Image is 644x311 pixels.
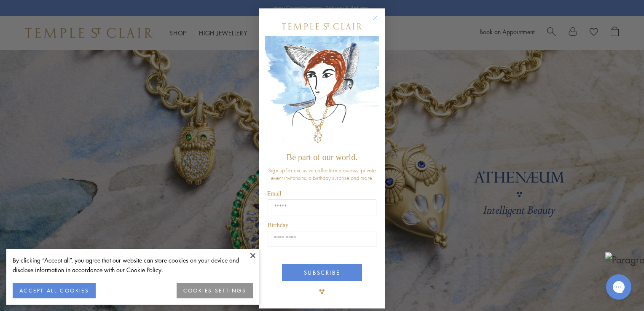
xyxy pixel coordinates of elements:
[267,190,281,197] span: Email
[282,264,362,281] button: SUBSCRIBE
[265,36,379,148] img: c4a9eb12-d91a-4d4a-8ee0-386386f4f338.jpeg
[13,283,96,298] button: ACCEPT ALL COOKIES
[314,283,330,300] img: TSC
[602,271,636,303] iframe: Gorgias live chat messenger
[13,255,253,275] div: By clicking “Accept all”, you agree that our website can store cookies on your device and disclos...
[268,222,288,228] span: Birthday
[282,23,362,29] img: Temple St. Clair
[268,199,376,215] input: Email
[374,17,385,27] button: Close dialog
[268,166,376,182] span: Sign up for exclusive collection previews, private event invitations, a birthday surprise and more.
[287,153,357,162] span: Be part of our world.
[177,283,253,298] button: COOKIES SETTINGS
